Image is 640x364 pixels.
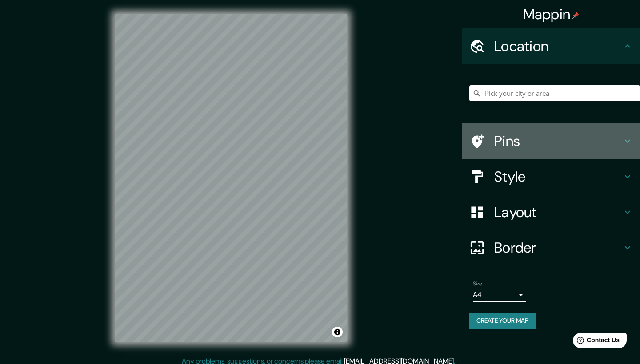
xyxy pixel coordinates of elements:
h4: Style [494,168,622,186]
div: Style [462,159,640,194]
button: Toggle attribution [332,327,343,337]
div: Pins [462,123,640,159]
h4: Pins [494,132,622,150]
input: Pick your city or area [469,85,640,101]
button: Create your map [469,313,536,329]
h4: Location [494,37,622,55]
div: Border [462,230,640,265]
h4: Layout [494,203,622,221]
div: Location [462,28,640,64]
div: A4 [473,288,526,302]
h4: Mappin [523,5,580,23]
h4: Border [494,239,622,257]
img: pin-icon.png [572,12,579,19]
canvas: Map [115,14,347,342]
label: Size [473,280,482,288]
iframe: Help widget launcher [561,329,630,354]
div: Layout [462,194,640,230]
